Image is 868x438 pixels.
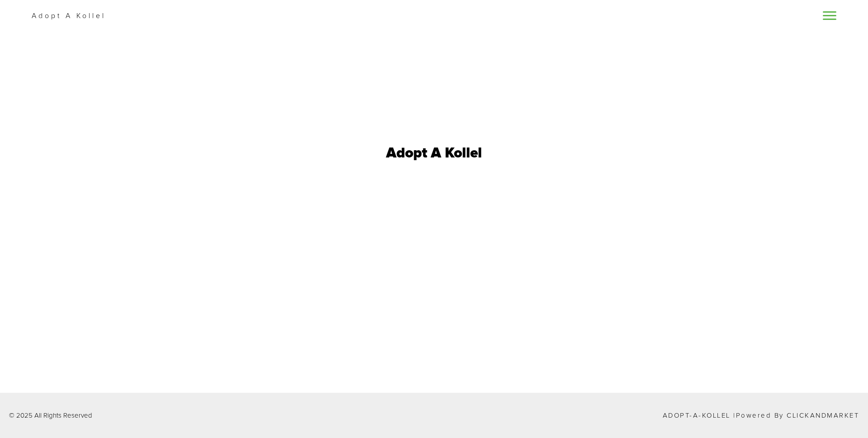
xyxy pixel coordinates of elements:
[32,10,106,21] p: Adopt A Kollel
[9,412,92,419] p: © 2025 All Rights Reserved
[663,412,859,419] p: Adopt-a-Kollel |
[736,412,784,419] span: Powered by
[787,412,859,419] a: ClickandMarket
[386,146,482,161] h1: Adopt A Kollel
